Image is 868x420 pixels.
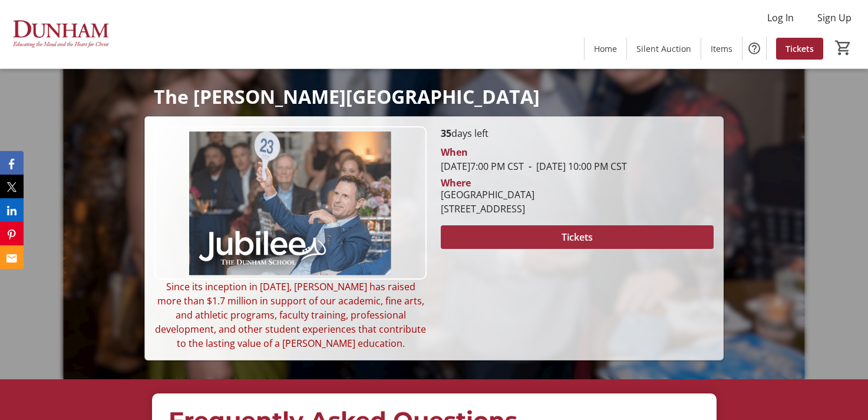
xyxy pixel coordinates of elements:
div: [GEOGRAPHIC_DATA] [441,188,534,202]
div: Where [441,178,471,188]
button: Help [742,37,766,60]
button: Sign Up [808,8,861,27]
span: Sign Up [817,11,852,25]
a: Tickets [776,38,823,60]
span: [DATE] 7:00 PM CST [441,160,524,173]
div: [STREET_ADDRESS] [441,202,534,216]
span: Log In [767,11,794,25]
img: Campaign CTA Media Photo [154,126,427,280]
span: - [524,160,536,173]
span: Tickets [786,42,814,55]
span: Since its inception in [DATE], [PERSON_NAME] has raised more than $1.7 million in support of our ... [155,280,426,350]
span: [DATE] 10:00 PM CST [524,160,627,173]
button: Tickets [441,225,713,249]
button: Cart [833,37,854,58]
p: The [PERSON_NAME][GEOGRAPHIC_DATA] [154,86,714,107]
span: Items [711,42,732,55]
a: Items [701,38,742,60]
img: The Dunham School's Logo [7,5,112,64]
span: 35 [441,127,451,140]
span: Silent Auction [636,42,691,55]
p: days left [441,126,713,140]
span: Home [594,42,617,55]
a: Silent Auction [627,38,701,60]
span: Tickets [562,230,593,244]
div: When [441,145,468,159]
a: Home [585,38,626,60]
button: Log In [758,8,803,27]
